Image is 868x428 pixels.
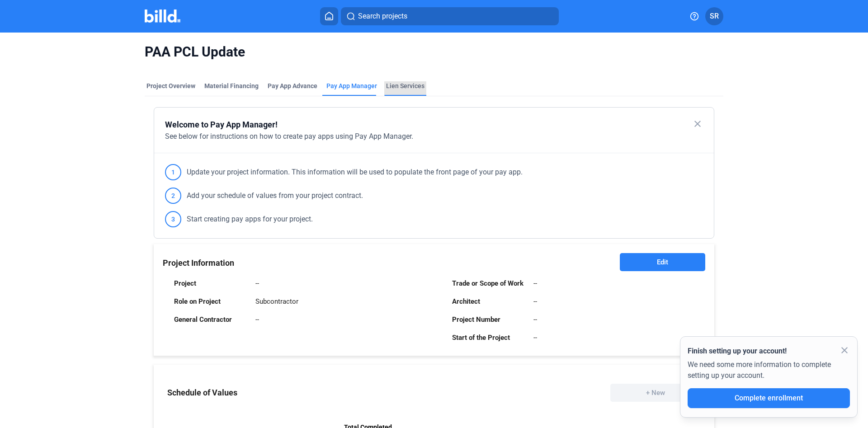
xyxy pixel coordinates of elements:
div: Welcome to Pay App Manager! [165,118,703,131]
div: General Contractor [174,315,246,324]
span: 3 [165,211,181,227]
div: Add your schedule of values from your project contract. [165,188,363,204]
div: Update your project information. This information will be used to populate the front page of your... [165,164,523,180]
span: PAA PCL Update [145,43,245,61]
button: Complete enrollment [688,388,850,408]
span: 2 [165,188,181,204]
div: Subcontractor [255,297,298,306]
span: Pay App Manager [326,81,377,90]
div: -- [533,297,537,306]
span: SR [710,11,719,22]
div: See below for instructions on how to create pay apps using Pay App Manager. [165,131,703,142]
div: Architect [452,297,524,306]
button: Search projects [341,7,559,25]
div: -- [533,315,537,324]
div: -- [255,279,259,288]
span: Edit [657,258,668,267]
div: Trade or Scope of Work [452,279,524,288]
button: + New [610,384,701,402]
button: Edit [620,253,705,271]
button: SR [705,7,723,25]
span: Search projects [358,11,407,22]
div: Role on Project [174,297,246,306]
div: Project Overview [146,81,195,90]
div: Lien Services [386,81,425,90]
span: Project Information [163,258,234,268]
span: Complete enrollment [735,394,803,402]
div: Project Number [452,315,524,324]
div: Project [174,279,246,288]
div: We need some more information to complete setting up your account. [688,357,850,388]
div: Start of the Project [452,333,524,342]
mat-icon: close [839,345,850,356]
div: -- [533,279,537,288]
div: Material Financing [204,81,259,90]
div: -- [255,315,259,324]
img: Billd Company Logo [145,9,180,23]
div: Pay App Advance [268,81,317,90]
span: 1 [165,164,181,180]
div: -- [533,333,537,342]
div: Finish setting up your account! [688,346,850,357]
div: Schedule of Values [167,388,237,397]
mat-icon: close [692,118,703,129]
div: Start creating pay apps for your project. [165,211,313,227]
